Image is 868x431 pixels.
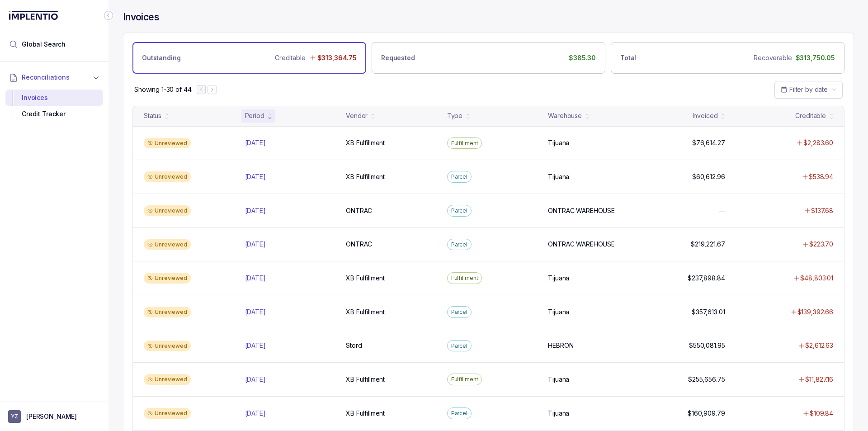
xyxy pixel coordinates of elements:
[692,308,725,317] p: $357,613.01
[800,274,833,283] p: $48,803.01
[548,172,569,181] p: Tijuana
[144,341,191,351] div: Unreviewed
[789,85,828,93] span: Filter by date
[144,138,191,149] div: Unreviewed
[381,53,415,62] p: Requested
[245,375,266,384] p: [DATE]
[245,341,266,350] p: [DATE]
[346,375,385,384] p: XB Fulfillment
[797,308,833,317] p: $139,392.66
[451,375,478,384] p: Fulfillment
[810,409,833,418] p: $109.84
[103,10,114,21] div: Collapse Icon
[451,308,467,317] p: Parcel
[134,85,191,94] div: Remaining page entries
[245,274,266,283] p: [DATE]
[809,240,833,249] p: $223.70
[805,341,833,350] p: $2,612.63
[123,11,159,24] h4: Invoices
[346,274,385,283] p: XB Fulfillment
[795,111,826,120] div: Creditable
[144,273,191,284] div: Unreviewed
[5,67,103,87] button: Reconciliations
[692,138,725,147] p: $76,614.27
[451,172,467,181] p: Parcel
[245,308,266,317] p: [DATE]
[811,206,833,215] p: $137.68
[692,172,725,181] p: $60,612.96
[346,308,385,317] p: XB Fulfillment
[754,53,792,62] p: Recoverable
[208,85,217,94] button: Next Page
[689,341,725,350] p: $550,081.95
[245,172,266,181] p: [DATE]
[719,206,725,215] p: —
[346,341,362,350] p: Stord
[693,111,718,120] div: Invoiced
[548,375,569,384] p: Tijuana
[245,240,266,249] p: [DATE]
[8,410,100,423] button: User initials[PERSON_NAME]
[144,171,191,182] div: Unreviewed
[346,409,385,418] p: XB Fulfillment
[8,410,21,423] span: User initials
[144,205,191,216] div: Unreviewed
[144,307,191,317] div: Unreviewed
[144,111,161,120] div: Status
[317,53,357,62] p: $313,364.75
[144,239,191,250] div: Unreviewed
[548,409,569,418] p: Tijuana
[451,206,467,215] p: Parcel
[13,106,96,122] div: Credit Tracker
[22,73,70,82] span: Reconciliations
[144,374,191,385] div: Unreviewed
[5,88,103,124] div: Reconciliations
[548,274,569,283] p: Tijuana
[142,53,180,62] p: Outstanding
[688,409,725,418] p: $160,909.79
[809,172,833,181] p: $538.94
[22,40,66,49] span: Global Search
[691,240,725,249] p: $219,221.67
[803,138,833,147] p: $2,283.60
[134,85,191,94] p: Showing 1-30 of 44
[780,85,828,94] search: Date Range Picker
[451,274,478,283] p: Fulfillment
[13,90,96,106] div: Invoices
[346,172,385,181] p: XB Fulfillment
[451,409,467,418] p: Parcel
[548,206,615,215] p: ONTRAC WAREHOUSE
[548,111,582,120] div: Warehouse
[451,341,467,350] p: Parcel
[688,274,725,283] p: $237,898.84
[245,138,266,147] p: [DATE]
[774,81,843,98] button: Date Range Picker
[346,111,368,120] div: Vendor
[346,206,372,215] p: ONTRAC
[796,53,835,62] p: $313,750.05
[620,53,636,62] p: Total
[447,111,462,120] div: Type
[451,240,467,249] p: Parcel
[569,53,596,62] p: $385.30
[548,341,573,350] p: HEBRON
[245,409,266,418] p: [DATE]
[688,375,725,384] p: $255,656.75
[245,111,264,120] div: Period
[548,240,615,249] p: ONTRAC WAREHOUSE
[144,408,191,419] div: Unreviewed
[346,138,385,147] p: XB Fulfillment
[548,138,569,147] p: Tijuana
[548,308,569,317] p: Tijuana
[245,206,266,215] p: [DATE]
[346,240,372,249] p: ONTRAC
[26,412,77,421] p: [PERSON_NAME]
[451,139,478,148] p: Fulfillment
[275,53,306,62] p: Creditable
[805,375,833,384] p: $11,827.16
